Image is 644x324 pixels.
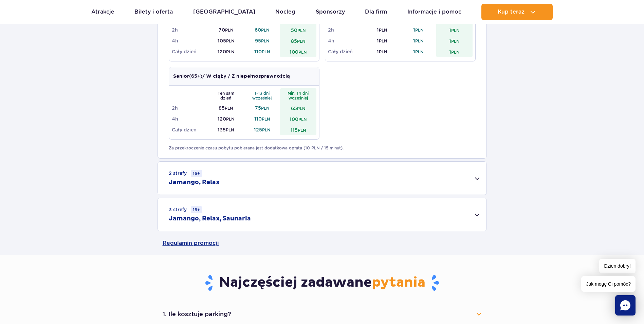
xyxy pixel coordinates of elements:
[244,46,280,57] td: 110
[226,49,234,54] small: PLN
[225,28,233,33] small: PLN
[328,46,364,57] td: Cały dzień
[208,124,244,135] td: 135
[244,88,280,103] th: 1-13 dni wcześniej
[163,274,482,292] h3: Najczęściej zadawane
[581,276,636,292] span: Jak mogę Ci pomóc?
[172,103,208,113] td: 2h
[173,74,189,79] strong: Senior
[208,103,244,113] td: 85
[208,113,244,124] td: 120
[415,38,423,43] small: PLN
[436,35,473,46] td: 1
[134,4,173,20] a: Bilety i oferta
[365,4,387,20] a: Dla firm
[280,24,316,35] td: 50
[615,295,636,316] div: Chat
[226,116,234,122] small: PLN
[163,307,482,322] button: 1. Ile kosztuje parking?
[172,24,208,35] td: 2h
[451,39,459,44] small: PLN
[262,127,270,132] small: PLN
[208,35,244,46] td: 105
[364,46,400,57] td: 1
[280,103,316,113] td: 65
[261,38,269,43] small: PLN
[173,73,290,80] p: (65+)
[172,124,208,135] td: Cały dzień
[280,35,316,46] td: 85
[202,74,290,79] strong: / W ciąży / Z niepełnosprawnością
[244,113,280,124] td: 110
[169,178,220,186] h2: Jamango, Relax
[169,170,202,177] small: 2 strefy
[169,206,202,213] small: 3 strefy
[297,39,305,44] small: PLN
[407,4,461,20] a: Informacje i pomoc
[226,38,234,43] small: PLN
[262,116,270,122] small: PLN
[191,206,202,213] small: 16+
[328,35,364,46] td: 4h
[379,38,387,43] small: PLN
[172,35,208,46] td: 4h
[297,106,305,111] small: PLN
[169,145,476,151] p: Za przekroczenie czasu pobytu pobierana jest dodatkowa opłata (10 PLN / 15 minut).
[172,113,208,124] td: 4h
[451,50,459,55] small: PLN
[400,24,437,35] td: 1
[244,24,280,35] td: 60
[372,274,425,291] span: pytania
[226,127,234,132] small: PLN
[275,4,295,20] a: Nocleg
[225,106,233,111] small: PLN
[280,88,316,103] th: Min. 14 dni wcześniej
[298,128,306,133] small: PLN
[244,35,280,46] td: 95
[297,28,306,33] small: PLN
[379,49,387,54] small: PLN
[163,231,482,255] a: Regulamin promocji
[415,28,423,33] small: PLN
[208,24,244,35] td: 70
[208,88,244,103] th: Ten sam dzień
[193,4,255,20] a: [GEOGRAPHIC_DATA]
[280,113,316,124] td: 100
[261,106,269,111] small: PLN
[298,50,307,55] small: PLN
[436,24,473,35] td: 1
[436,46,473,57] td: 1
[191,170,202,177] small: 16+
[280,124,316,135] td: 115
[328,24,364,35] td: 2h
[400,35,437,46] td: 1
[364,24,400,35] td: 1
[262,49,270,54] small: PLN
[169,215,251,223] h2: Jamango, Relax, Saunaria
[379,28,387,33] small: PLN
[451,28,459,33] small: PLN
[208,46,244,57] td: 120
[91,4,114,20] a: Atrakcje
[599,259,636,273] span: Dzień dobry!
[415,49,423,54] small: PLN
[400,46,437,57] td: 1
[498,9,525,15] span: Kup teraz
[261,28,269,33] small: PLN
[481,4,553,20] button: Kup teraz
[316,4,345,20] a: Sponsorzy
[280,46,316,57] td: 100
[244,124,280,135] td: 125
[172,46,208,57] td: Cały dzień
[298,117,307,122] small: PLN
[364,35,400,46] td: 1
[244,103,280,113] td: 75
